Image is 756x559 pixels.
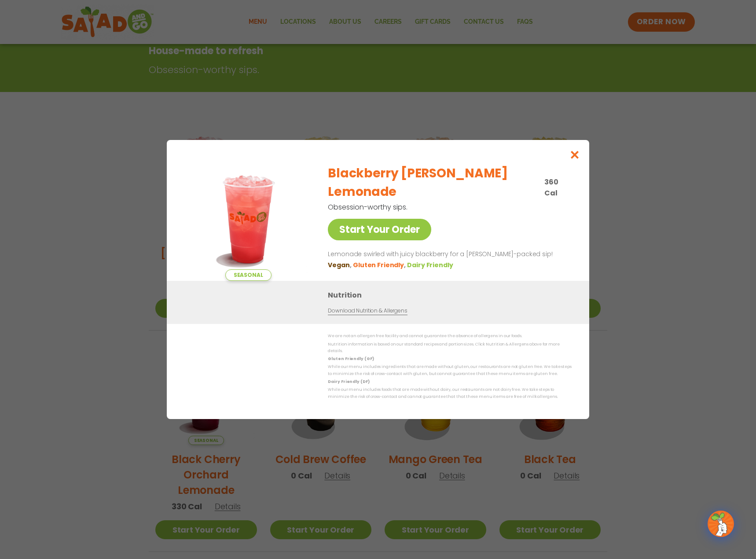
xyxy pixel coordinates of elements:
[328,249,568,260] p: Lemonade swirled with juicy blackberry for a [PERSON_NAME]-packed sip!
[328,379,369,384] strong: Dairy Friendly (DF)
[328,219,431,240] a: Start Your Order
[353,261,407,270] li: Gluten Friendly
[328,333,572,339] p: We are not an allergen free facility and cannot guarantee the absence of allergens in our foods.
[225,269,272,281] span: Seasonal
[328,341,572,355] p: Nutrition information is based on our standard recipes and portion sizes. Click Nutrition & Aller...
[328,356,374,361] strong: Gluten Friendly (GF)
[544,177,568,199] p: 360 Cal
[328,202,526,213] p: Obsession-worthy sips.
[187,158,310,281] img: Featured product photo for Blackberry Bramble Lemonade
[328,164,539,201] h2: Blackberry [PERSON_NAME] Lemonade
[328,307,407,315] a: Download Nutrition & Allergens
[328,364,572,377] p: While our menu includes ingredients that are made without gluten, our restaurants are not gluten ...
[328,290,576,301] h3: Nutrition
[328,261,353,270] li: Vegan
[407,261,455,270] li: Dairy Friendly
[328,386,572,400] p: While our menu includes foods that are made without dairy, our restaurants are not dairy free. We...
[708,511,733,536] img: wpChatIcon
[561,140,589,169] button: Close modal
